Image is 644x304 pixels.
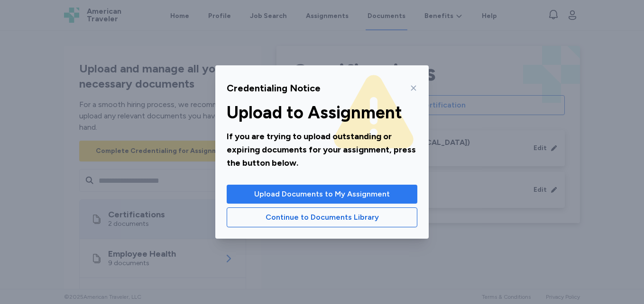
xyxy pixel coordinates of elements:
span: Continue to Documents Library [266,212,379,223]
button: Upload Documents to My Assignment [227,185,417,204]
div: If you are trying to upload outstanding or expiring documents for your assignment, press the butt... [227,130,417,170]
div: Upload to Assignment [227,103,417,122]
span: Upload Documents to My Assignment [254,188,390,200]
button: Continue to Documents Library [227,207,417,227]
div: Credentialing Notice [227,81,321,95]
